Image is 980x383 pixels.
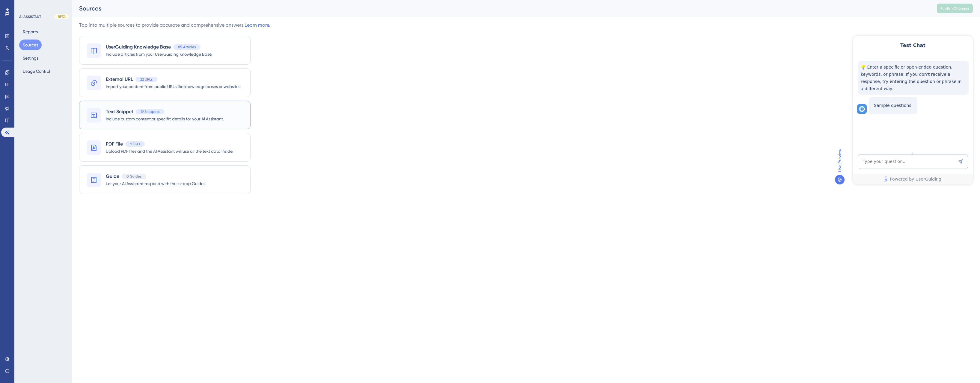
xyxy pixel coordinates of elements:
span: External URL [106,76,133,83]
span: 85 Articles [178,45,196,49]
span: Guide [106,173,119,180]
button: Reports [19,26,41,37]
span: Text Snippet [106,108,133,115]
span: Include custom content or specific details for your AI Assistant. [106,115,224,122]
button: Sources [19,40,42,50]
div: BETA [55,14,69,19]
div: Tap into multiple sources to provide accurate and comprehensive answers. [79,22,270,29]
iframe: UserGuiding AI Assistant [853,36,973,184]
button: Usage Control [19,66,54,77]
a: Learn more. [245,22,270,28]
button: Settings [19,53,42,63]
span: Upload PDF files and the AI Assistant will use all the text data inside. [106,148,233,155]
span: 22 URLs [140,77,153,82]
div: Sources [79,4,922,13]
span: Import your content from public URLs like knowledge bases or websites. [106,83,241,90]
span: Live Preview [836,149,843,172]
span: 9 Files [130,142,140,146]
span: Publish Changes [940,6,969,11]
span: Let your AI Assistant respond with the in-app Guides. [106,180,206,187]
span: 0 Guides [126,174,141,179]
span: PDF File [106,140,123,148]
button: Publish Changes [937,4,973,13]
span: 19 Snippets [141,109,159,114]
div: AI ASSISTANT [19,14,41,19]
span: UserGuiding Knowledge Base [106,43,171,51]
span: Include articles from your UserGuiding Knowledge Base. [106,51,212,58]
